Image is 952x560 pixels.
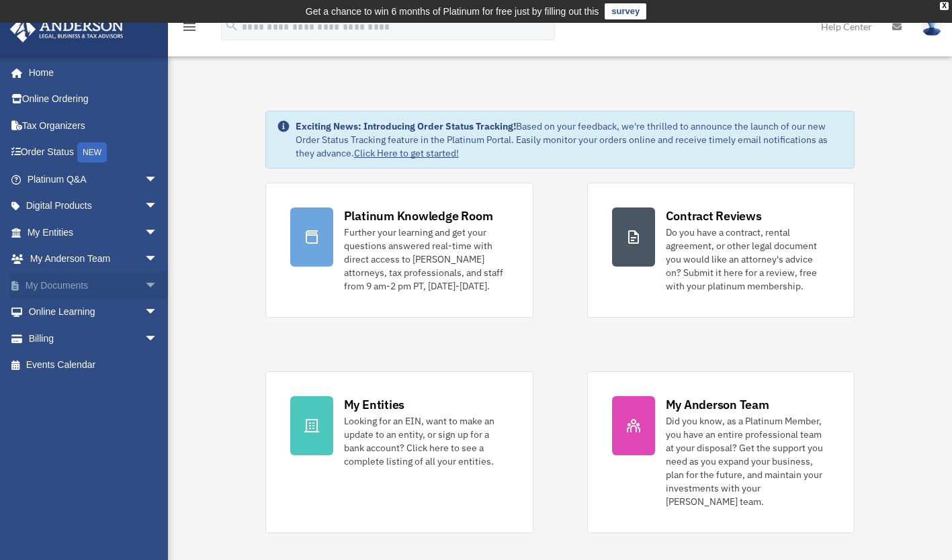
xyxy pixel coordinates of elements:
img: Anderson Advisors Platinum Portal [6,16,128,42]
div: Looking for an EIN, want to make an update to an entity, or sign up for a bank account? Click her... [344,414,509,468]
a: Click Here to get started! [354,147,459,159]
a: Platinum Q&Aarrow_drop_down [9,166,178,193]
a: My Anderson Team Did you know, as a Platinum Member, you have an entire professional team at your... [587,371,855,533]
a: Online Learningarrow_drop_down [9,299,178,326]
span: arrow_drop_down [144,219,171,246]
strong: Exciting News: Introducing Order Status Tracking! [296,120,516,132]
div: Based on your feedback, we're thrilled to announce the launch of our new Order Status Tracking fe... [296,120,844,160]
a: Order StatusNEW [9,139,178,167]
a: menu [181,24,198,35]
div: Contract Reviews [666,207,762,224]
div: Do you have a contract, rental agreement, or other legal document you would like an attorney's ad... [666,226,830,293]
a: Contract Reviews Do you have a contract, rental agreement, or other legal document you would like... [587,183,855,318]
span: arrow_drop_down [144,193,171,220]
div: My Anderson Team [666,396,769,413]
a: Home [9,59,171,86]
a: Billingarrow_drop_down [9,325,178,352]
a: Events Calendar [9,352,178,379]
a: My Anderson Teamarrow_drop_down [9,246,178,273]
div: Get a chance to win 6 months of Platinum for free just by filling out this [306,3,599,19]
div: Did you know, as a Platinum Member, you have an entire professional team at your disposal? Get th... [666,414,830,508]
a: Online Ordering [9,86,178,113]
span: arrow_drop_down [144,299,171,326]
div: Platinum Knowledge Room [344,207,493,224]
span: arrow_drop_down [144,166,171,193]
a: My Entitiesarrow_drop_down [9,219,178,246]
i: menu [181,19,198,35]
a: survey [605,3,646,19]
span: arrow_drop_down [144,272,171,299]
div: close [940,2,949,10]
a: Digital Productsarrow_drop_down [9,193,178,220]
span: arrow_drop_down [144,246,171,273]
img: User Pic [922,17,942,36]
a: Platinum Knowledge Room Further your learning and get your questions answered real-time with dire... [265,183,533,318]
div: NEW [77,142,107,162]
div: Further your learning and get your questions answered real-time with direct access to [PERSON_NAM... [344,226,509,293]
a: Tax Organizers [9,112,178,139]
a: My Entities Looking for an EIN, want to make an update to an entity, or sign up for a bank accoun... [265,371,533,533]
i: search [224,18,239,33]
div: My Entities [344,396,404,413]
a: My Documentsarrow_drop_down [9,272,178,299]
span: arrow_drop_down [144,325,171,353]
